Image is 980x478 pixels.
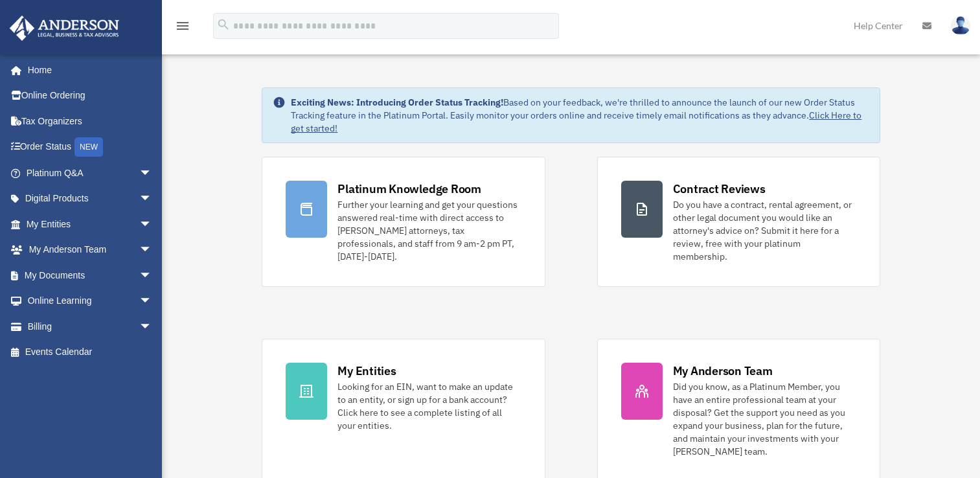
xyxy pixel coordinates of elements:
[9,262,172,288] a: My Documentsarrow_drop_down
[673,380,856,458] div: Did you know, as a Platinum Member, you have an entire professional team at your disposal? Get th...
[139,211,165,238] span: arrow_drop_down
[216,17,231,32] i: search
[291,96,869,135] div: Based on your feedback, we're thrilled to announce the launch of our new Order Status Tracking fe...
[291,109,861,134] a: Click Here to get started!
[337,181,481,197] div: Platinum Knowledge Room
[9,57,165,83] a: Home
[597,157,880,287] a: Contract Reviews Do you have a contract, rental agreement, or other legal document you would like...
[9,83,172,109] a: Online Ordering
[9,211,172,237] a: My Entitiesarrow_drop_down
[175,23,190,34] a: menu
[139,288,165,315] span: arrow_drop_down
[175,18,190,34] i: menu
[9,160,172,186] a: Platinum Q&Aarrow_drop_down
[9,186,172,212] a: Digital Productsarrow_drop_down
[262,157,545,287] a: Platinum Knowledge Room Further your learning and get your questions answered real-time with dire...
[139,262,165,289] span: arrow_drop_down
[74,137,103,157] div: NEW
[337,198,521,263] div: Further your learning and get your questions answered real-time with direct access to [PERSON_NAM...
[6,16,123,41] img: Anderson Advisors Platinum Portal
[337,380,521,432] div: Looking for an EIN, want to make an update to an entity, or sign up for a bank account? Click her...
[9,313,172,339] a: Billingarrow_drop_down
[291,97,503,108] strong: Exciting News: Introducing Order Status Tracking!
[9,108,172,134] a: Tax Organizers
[139,186,165,212] span: arrow_drop_down
[9,339,172,365] a: Events Calendar
[9,134,172,161] a: Order StatusNEW
[9,288,172,314] a: Online Learningarrow_drop_down
[139,313,165,340] span: arrow_drop_down
[673,181,766,197] div: Contract Reviews
[9,237,172,263] a: My Anderson Teamarrow_drop_down
[673,198,856,263] div: Do you have a contract, rental agreement, or other legal document you would like an attorney's ad...
[139,160,165,187] span: arrow_drop_down
[951,16,970,35] img: User Pic
[139,237,165,264] span: arrow_drop_down
[337,363,396,379] div: My Entities
[673,363,773,379] div: My Anderson Team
